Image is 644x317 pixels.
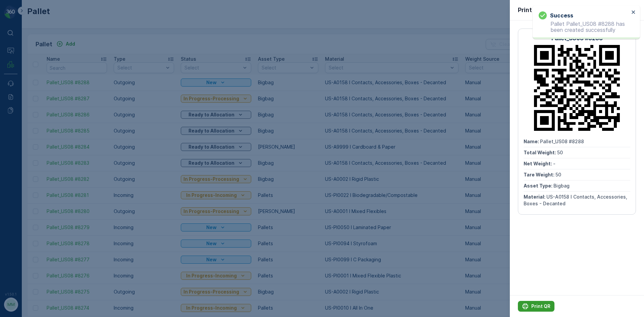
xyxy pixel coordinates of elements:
span: Asset Type : [6,154,36,160]
span: Name : [524,139,540,144]
button: Print QR [518,301,554,312]
button: close [631,9,636,16]
span: Material : [6,165,29,171]
span: Name : [6,110,22,116]
span: Tare Weight : [6,143,38,149]
span: US-A0158 I Contacts, Accessories, Boxes - Decanted [29,165,153,171]
p: Print QR [531,303,550,310]
span: Net Weight : [6,132,35,138]
span: Total Weight : [6,121,39,127]
span: Bigbag [36,154,52,160]
span: - [35,132,38,138]
span: Tare Weight : [524,172,555,177]
span: Net Weight : [524,161,553,166]
span: US-A0158 I Contacts, Accessories, Boxes - Decanted [524,194,629,206]
span: 50 [555,172,561,177]
span: 50 [557,150,563,155]
span: Pallet_US08 #8288 [540,139,584,144]
span: Bigbag [553,183,570,189]
h3: Success [550,11,573,19]
span: Pallet_US08 #8287 [22,110,66,116]
p: Pallet Pallet_US08 #8288 has been created successfully [539,21,629,33]
span: 50 [38,143,43,149]
p: Print QR [518,5,542,15]
p: Pallet_US08 #8287 [296,6,347,14]
span: Asset Type : [524,183,553,189]
span: 50 [39,121,45,127]
span: Total Weight : [524,150,557,155]
span: - [553,161,555,166]
span: Material : [524,194,546,200]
